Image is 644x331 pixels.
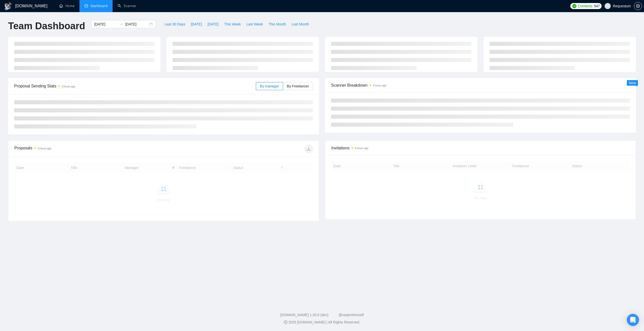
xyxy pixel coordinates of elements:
span: Scanner Breakdown [331,82,630,88]
span: dashboard [85,4,88,8]
span: By manager [260,84,279,88]
span: user [606,4,609,8]
div: Open Intercom Messenger [627,314,639,326]
button: This Month [266,20,289,28]
span: Last 30 Days [165,21,185,27]
img: logo [4,2,12,10]
span: Invitations [331,145,630,151]
a: homeHome [59,4,74,8]
a: setting [634,4,642,8]
button: [DATE] [205,20,221,28]
span: This Week [224,21,241,27]
button: Last Week [244,20,266,28]
div: Proposals [14,145,164,153]
span: copyright [284,320,287,324]
span: Last Month [291,21,309,27]
span: This Month [269,21,286,27]
span: New [629,81,636,85]
div: 2025 [DOMAIN_NAME] | All Rights Reserved. [4,320,640,325]
time: 8 hours ago [355,147,368,150]
button: This Week [221,20,244,28]
span: [DATE] [207,21,219,27]
button: [DATE] [188,20,205,28]
input: End date [125,21,148,27]
span: setting [634,4,642,8]
span: Dashboard [91,4,108,8]
span: Proposal Sending Stats [14,83,256,89]
span: Connects: [578,3,593,9]
h1: Team Dashboard [8,20,85,32]
span: [DATE] [191,21,202,27]
button: Last Month [289,20,312,28]
a: [DOMAIN_NAME] 1.26.0 (dev) [280,313,329,317]
span: By Freelancer [287,84,309,88]
time: 8 hours ago [373,84,386,87]
a: @vadymhimself [338,313,364,317]
span: swap-right [119,22,123,26]
input: Start date [94,21,117,27]
button: Last 30 Days [162,20,188,28]
time: 8 hours ago [38,147,51,150]
span: Last Week [246,21,263,27]
time: 8 hours ago [62,85,75,88]
button: setting [634,2,642,10]
a: searchScanner [118,4,136,8]
img: upwork-logo.png [572,4,576,8]
span: 547 [594,3,600,9]
span: to [119,22,123,26]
